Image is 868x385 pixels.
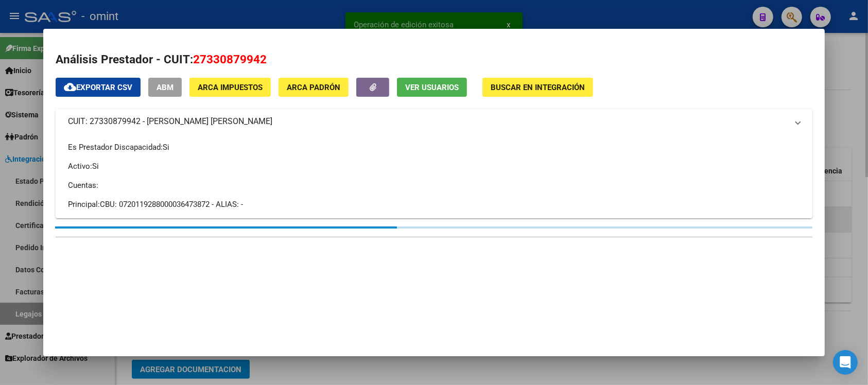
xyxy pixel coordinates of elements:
span: Si [163,143,169,152]
button: ARCA Padrón [279,78,349,97]
div: Open Intercom Messenger [833,350,858,375]
button: ABM [148,78,182,97]
span: 27330879942 [193,52,267,66]
button: ARCA Impuestos [189,78,271,97]
div: CUIT: 27330879942 - [PERSON_NAME] [PERSON_NAME] [56,134,812,218]
button: Exportar CSV [56,78,141,97]
p: Cuentas: [68,180,800,191]
mat-panel-title: CUIT: 27330879942 - [PERSON_NAME] [PERSON_NAME] [68,115,787,128]
button: Buscar en Integración [482,78,593,97]
span: Exportar CSV [64,83,132,92]
button: Ver Usuarios [397,78,467,97]
span: ARCA Impuestos [198,83,263,92]
mat-expansion-panel-header: CUIT: 27330879942 - [PERSON_NAME] [PERSON_NAME] [56,109,812,134]
div: CBU: 0720119288000036473872 - ALIAS: - [68,199,800,210]
span: Ver Usuarios [405,83,459,92]
p: Activo: [68,161,800,172]
p: Es Prestador Discapacidad: [68,142,800,153]
span: Si [92,162,99,171]
span: ABM [157,83,173,92]
h2: Análisis Prestador - CUIT: [56,51,812,68]
mat-icon: cloud_download [64,81,76,93]
span: Buscar en Integración [491,83,585,92]
span: Principal: [68,200,100,209]
span: ARCA Padrón [287,83,340,92]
